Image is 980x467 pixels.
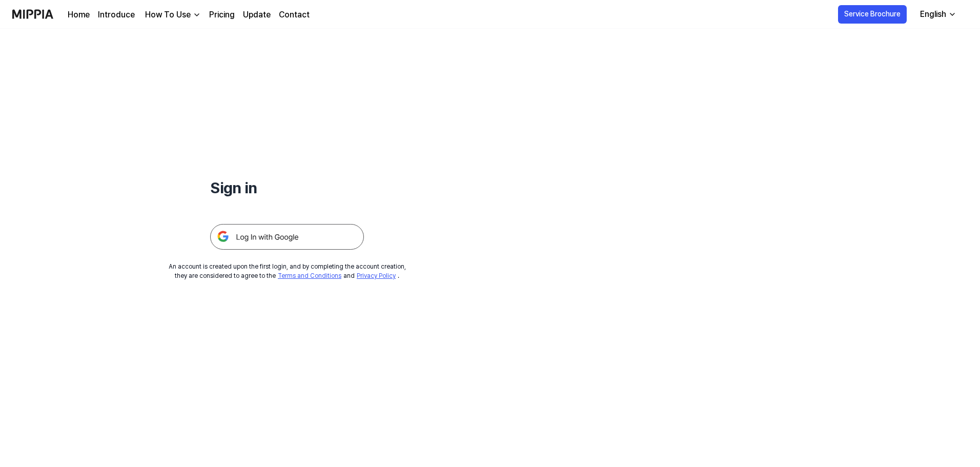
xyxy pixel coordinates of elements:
[143,9,193,21] div: How To Use
[68,9,90,21] a: Home
[209,9,235,21] a: Pricing
[357,272,396,279] a: Privacy Policy
[98,9,135,21] a: Introduce
[210,224,364,250] img: 구글 로그인 버튼
[279,9,310,21] a: Contact
[912,4,963,25] button: English
[243,9,271,21] a: Update
[143,9,201,21] button: How To Use
[918,8,948,21] div: English
[193,11,201,19] img: down
[838,5,907,24] button: Service Brochure
[169,262,406,280] div: An account is created upon the first login, and by completing the account creation, they are cons...
[278,272,341,279] a: Terms and Conditions
[210,176,364,199] h1: Sign in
